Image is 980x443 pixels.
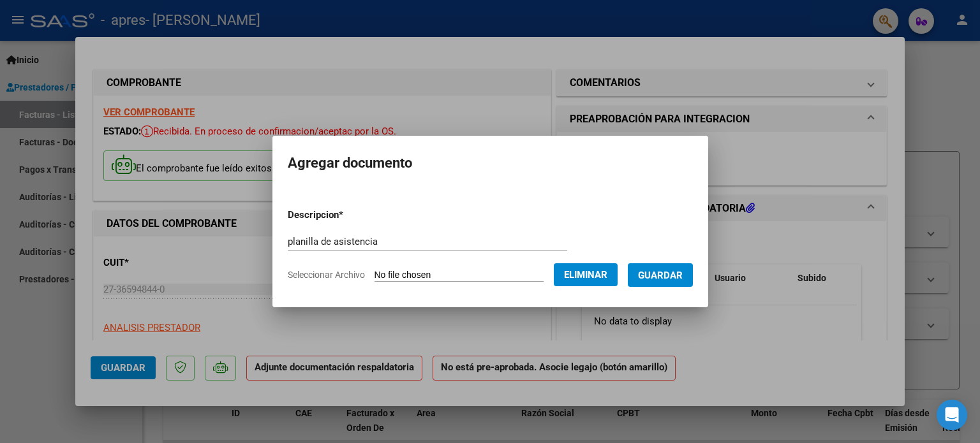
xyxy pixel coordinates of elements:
h2: Agregar documento [288,151,693,175]
div: Open Intercom Messenger [937,400,967,430]
span: Seleccionar Archivo [288,270,365,280]
button: Eliminar [554,263,618,286]
span: Eliminar [564,269,607,280]
button: Guardar [628,263,693,287]
p: Descripcion [288,208,410,222]
span: Guardar [638,270,683,281]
